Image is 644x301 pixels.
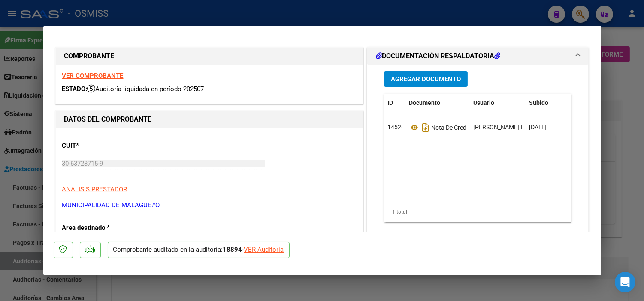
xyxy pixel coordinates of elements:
[62,72,124,80] a: VER COMPROBANTE
[384,71,468,87] button: Agregar Documento
[62,223,151,233] p: Area destinado *
[223,246,242,253] strong: 18894
[409,124,473,131] span: Nota De Credito
[62,141,151,151] p: CUIT
[384,94,405,112] datatable-header-cell: ID
[420,121,431,134] i: Descargar documento
[529,99,548,106] span: Subido
[473,99,494,106] span: Usuario
[405,94,470,112] datatable-header-cell: Documento
[387,99,393,106] span: ID
[409,99,440,106] span: Documento
[62,185,127,193] span: ANALISIS PRESTADOR
[108,242,290,259] p: Comprobante auditado en la auditoría: -
[470,94,526,112] datatable-header-cell: Usuario
[376,51,500,61] h1: DOCUMENTACIÓN RESPALDATORIA
[391,75,461,83] span: Agregar Documento
[64,52,115,60] strong: COMPROBANTE
[526,94,568,112] datatable-header-cell: Subido
[367,65,589,242] div: DOCUMENTACIÓN RESPALDATORIA
[615,272,635,292] div: Open Intercom Messenger
[244,245,284,255] div: VER Auditoría
[529,124,547,131] span: [DATE]
[367,48,589,65] mat-expansion-panel-header: DOCUMENTACIÓN RESPALDATORIA
[62,200,357,210] p: MUNICIPALIDAD DE MALAGUE#O
[62,85,88,93] span: ESTADO:
[88,85,204,93] span: Auditoría liquidada en período 202507
[64,115,152,123] strong: DATOS DEL COMPROBANTE
[387,124,408,131] span: 145264
[384,201,572,223] div: 1 total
